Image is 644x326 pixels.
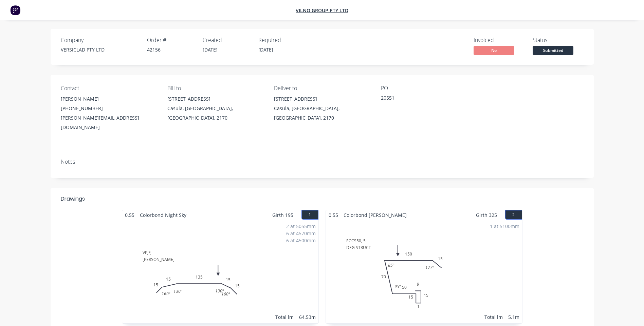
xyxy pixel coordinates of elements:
[474,46,514,55] span: No
[61,104,157,113] div: [PHONE_NUMBER]
[147,37,195,43] div: Order #
[286,237,316,244] div: 6 at 4500mm
[299,313,316,321] div: 64.53m
[381,85,477,91] div: PO
[167,85,263,91] div: Bill to
[341,210,409,220] span: Colorbond [PERSON_NAME]
[326,210,341,220] span: 0.55
[296,7,348,14] a: Vilno Group Pty Ltd
[533,46,573,55] span: Submitted
[167,94,263,123] div: [STREET_ADDRESS]Casula, [GEOGRAPHIC_DATA], [GEOGRAPHIC_DATA], 2170
[505,210,522,220] button: 2
[203,46,218,53] span: [DATE]
[61,46,139,53] div: VERSICLAD PTY LTD
[474,37,525,43] div: Invoiced
[508,313,519,321] div: 5.1m
[203,37,250,43] div: Created
[61,113,157,132] div: [PERSON_NAME][EMAIL_ADDRESS][DOMAIN_NAME]
[61,37,139,43] div: Company
[484,313,503,321] div: Total lm
[61,94,157,132] div: [PERSON_NAME][PHONE_NUMBER][PERSON_NAME][EMAIL_ADDRESS][DOMAIN_NAME]
[476,210,497,220] span: Girth 325
[274,104,370,123] div: Casula, [GEOGRAPHIC_DATA], [GEOGRAPHIC_DATA], 2170
[122,210,137,220] span: 0.55
[275,313,294,321] div: Total lm
[122,220,318,323] div: VPJF,[PERSON_NAME]15151351515160º130º130º160º2 at 5055mm6 at 4570mm6 at 4500mmTotal lm64.53m
[301,210,318,220] button: 1
[274,94,370,104] div: [STREET_ADDRESS]
[286,230,316,237] div: 6 at 4570mm
[167,104,263,123] div: Casula, [GEOGRAPHIC_DATA], [GEOGRAPHIC_DATA], 2170
[10,5,20,15] img: Factory
[61,195,85,203] div: Drawings
[381,94,466,104] div: 20551
[137,210,189,220] span: Colorbond Night Sky
[61,85,157,91] div: Contact
[167,94,263,104] div: [STREET_ADDRESS]
[326,220,522,323] div: ECCS50, 5DEG STRUCT91511550701501585º95º177º1 at 5100mmTotal lm5.1m
[274,85,370,91] div: Deliver to
[61,94,157,104] div: [PERSON_NAME]
[258,46,273,53] span: [DATE]
[147,46,195,53] div: 42156
[258,37,306,43] div: Required
[274,94,370,123] div: [STREET_ADDRESS]Casula, [GEOGRAPHIC_DATA], [GEOGRAPHIC_DATA], 2170
[272,210,293,220] span: Girth 195
[490,223,519,230] div: 1 at 5100mm
[533,37,584,43] div: Status
[286,223,316,230] div: 2 at 5055mm
[61,159,584,165] div: Notes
